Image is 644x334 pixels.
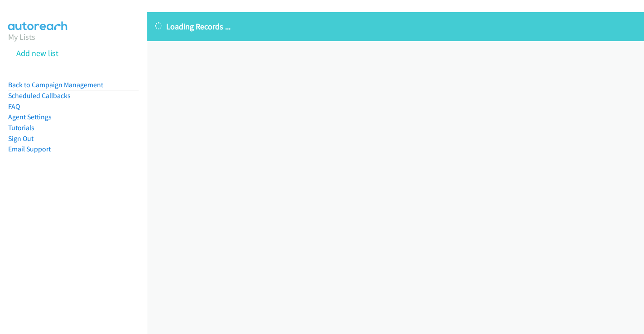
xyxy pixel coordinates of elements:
[8,134,34,143] a: Sign Out
[16,48,58,58] a: Add new list
[8,113,52,121] a: Agent Settings
[8,32,35,42] a: My Lists
[8,91,71,100] a: Scheduled Callbacks
[155,20,636,33] p: Loading Records ...
[8,80,103,89] a: Back to Campaign Management
[8,123,34,132] a: Tutorials
[8,145,51,153] a: Email Support
[8,102,20,111] a: FAQ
